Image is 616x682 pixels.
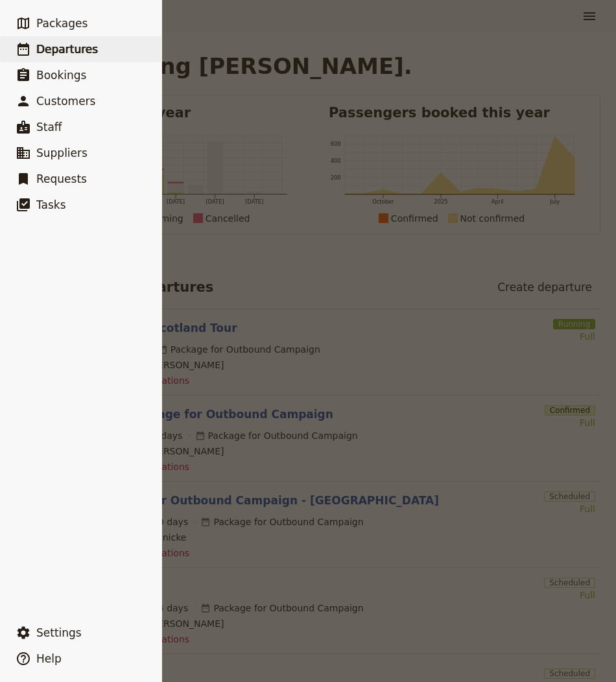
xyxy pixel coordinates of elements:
span: Suppliers [36,147,88,159]
span: Packages [36,17,88,30]
span: Departures [36,43,98,56]
span: Staff [36,121,62,134]
span: Help [36,652,62,665]
span: Requests [36,172,87,185]
span: Settings [36,626,82,639]
span: Bookings [36,69,86,82]
span: Customers [36,95,95,108]
span: Tasks [36,198,66,211]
